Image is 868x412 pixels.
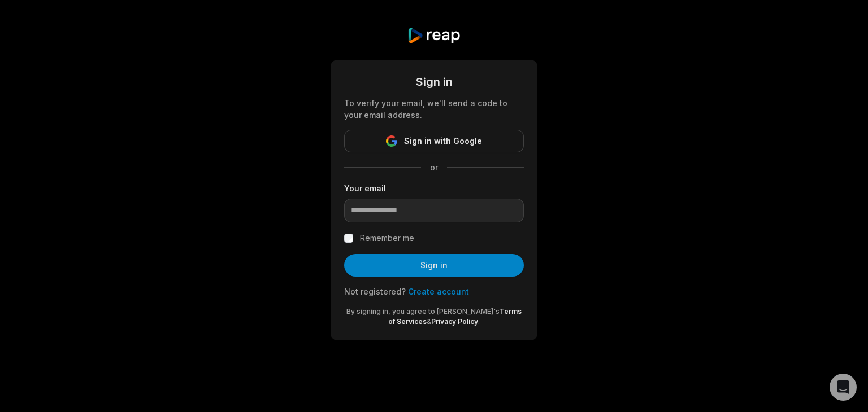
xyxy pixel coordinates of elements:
[344,97,524,121] div: To verify your email, we'll send a code to your email address.
[360,231,414,245] label: Remember me
[344,254,524,277] button: Sign in
[408,287,469,296] a: Create account
[344,73,524,90] div: Sign in
[421,161,447,173] span: or
[388,307,522,326] a: Terms of Services
[344,130,524,152] button: Sign in with Google
[346,307,500,315] span: By signing in, you agree to [PERSON_NAME]'s
[407,27,461,44] img: reap
[830,374,857,401] div: Open Intercom Messenger
[344,182,524,194] label: Your email
[427,317,431,326] span: &
[404,134,482,148] span: Sign in with Google
[344,287,406,296] span: Not registered?
[478,317,480,326] span: .
[431,317,478,326] a: Privacy Policy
